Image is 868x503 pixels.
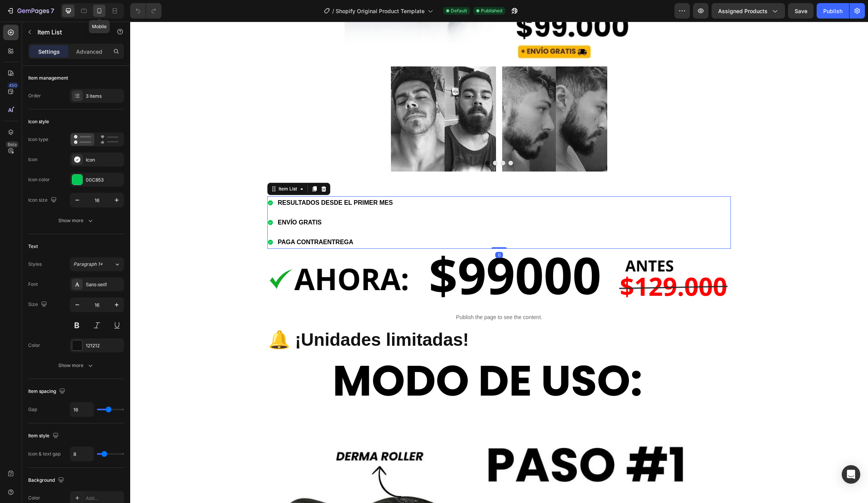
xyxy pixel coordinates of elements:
[73,261,103,268] span: Paragraph 1*
[336,7,425,15] span: Shopify Original Product Template
[86,281,122,288] div: Sans-serif
[148,197,192,204] strong: ENVÍO GRATIS
[86,156,122,163] div: Icon
[58,217,94,224] div: Show more
[823,7,843,15] div: Publish
[86,342,122,349] div: 121212
[37,27,103,37] p: Item List
[38,48,60,56] p: Settings
[7,82,19,88] div: 450
[28,406,37,413] div: Gap
[28,75,68,82] div: Item management
[86,495,122,502] div: Add...
[58,362,94,369] div: Show more
[28,386,67,397] div: Item spacing
[147,164,168,171] div: Item List
[363,139,367,144] button: Dot
[51,6,54,15] p: 7
[788,3,814,19] button: Save
[148,178,263,184] strong: RESULTADOS DESDE EL PRIMER MES
[70,447,93,461] input: Auto
[28,475,66,486] div: Background
[70,257,124,271] button: Paragraph 1*
[28,431,60,441] div: Item style
[137,227,601,285] img: gempages_523067067130184505-11ea8d3a-f8c9-4bec-b27e-85dba82a12d6.png
[451,7,467,14] span: Default
[795,8,807,14] span: Save
[28,195,58,206] div: Icon size
[378,139,383,144] button: Dot
[718,7,768,15] span: Assigned Products
[86,93,122,100] div: 3 items
[28,243,38,250] div: Text
[28,136,48,143] div: Icon type
[481,7,502,14] span: Published
[70,403,93,416] input: Auto
[28,92,41,99] div: Order
[267,91,279,104] button: Carousel Back Arrow
[28,261,42,268] div: Styles
[137,306,601,331] h2: 🔔 ¡Unidades limitadas!
[28,214,124,228] button: Show more
[28,299,49,310] div: Size
[28,176,50,183] div: Icon color
[137,292,601,300] p: Publish the page to see the content.
[28,359,124,372] button: Show more
[459,91,471,104] button: Carousel Next Arrow
[355,139,360,144] button: Dot
[148,217,223,224] strong: PAGA CONTRAENTREGA
[76,48,102,56] p: Advanced
[28,450,61,457] div: Icon & text gap
[28,281,38,288] div: Font
[261,45,366,150] img: gempages_523067067130184505-22c77320-c459-4f03-8072-1b60d2672fb2.jpg
[130,22,868,503] iframe: Design area
[86,177,122,184] div: 00C853
[28,118,49,125] div: Icon style
[28,495,40,501] div: Color
[817,3,849,19] button: Publish
[3,3,58,19] button: 7
[28,342,40,349] div: Color
[28,156,37,163] div: Icon
[842,465,860,484] div: Open Intercom Messenger
[370,139,375,144] button: Dot
[372,45,477,150] img: gempages_523067067130184505-25d3ad65-2b68-4571-a25f-f49149e089cd.webp
[365,230,373,236] div: 0
[712,3,785,19] button: Assigned Products
[130,3,161,19] div: Undo/Redo
[137,331,601,389] img: gempages_523067067130184505-9d344264-7224-415f-b1e0-35f799bea8ac.jpg
[6,141,19,148] div: Beta
[332,7,334,15] span: /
